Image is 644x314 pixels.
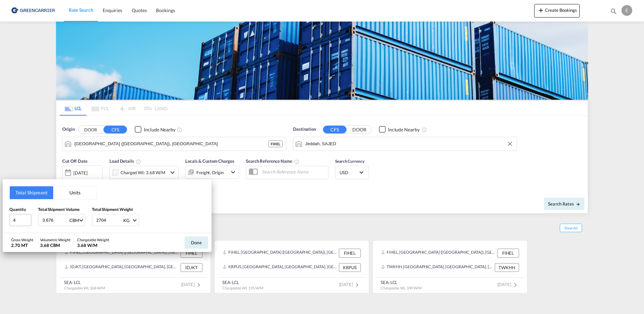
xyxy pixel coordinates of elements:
div: CBM [69,218,79,223]
div: 3.68 W/M [77,242,109,248]
span: Total Shipment Weight [92,207,133,212]
span: Total Shipment Volume [38,207,79,212]
div: KG [123,218,130,223]
button: Done [185,237,208,249]
div: Volumetric Weight [40,237,70,242]
input: Qty [9,214,31,226]
div: Chargeable Weight [77,237,109,242]
div: 3.68 CBM [40,242,70,248]
span: Quantity [9,207,26,212]
input: Enter volume [42,214,69,226]
div: 2.70 MT [11,242,33,248]
div: Gross Weight [11,237,33,242]
button: Total Shipment [10,186,53,199]
input: Enter weight [96,214,123,226]
button: Units [53,186,97,199]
